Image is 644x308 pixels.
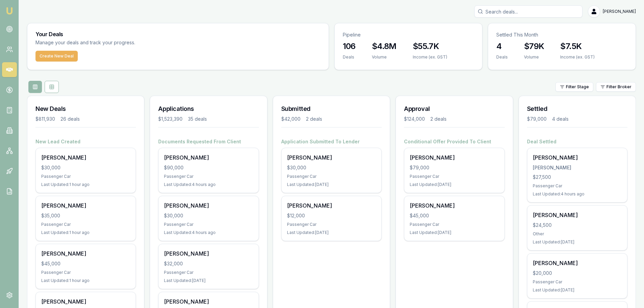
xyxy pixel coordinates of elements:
[343,41,356,52] h3: 106
[41,174,130,179] div: Passenger Car
[287,164,376,171] div: $30,000
[287,202,376,210] div: [PERSON_NAME]
[164,250,253,258] div: [PERSON_NAME]
[164,164,253,171] div: $90,000
[413,54,447,60] div: Income (ex. GST)
[606,84,631,90] span: Filter Broker
[281,104,382,114] h3: Submitted
[533,183,622,189] div: Passenger Car
[496,54,508,60] div: Deals
[533,211,622,219] div: [PERSON_NAME]
[281,138,382,145] h4: Application Submitted To Lender
[41,182,130,187] div: Last Updated: 1 hour ago
[555,82,593,92] button: Filter Stage
[41,153,130,162] div: [PERSON_NAME]
[35,31,320,37] h3: Your Deals
[5,7,14,15] img: emu-icon-u.png
[404,104,504,114] h3: Approval
[164,212,253,219] div: $30,000
[413,41,447,52] h3: $55.7K
[158,104,259,114] h3: Applications
[287,153,376,162] div: [PERSON_NAME]
[343,31,474,38] p: Pipeline
[164,278,253,283] div: Last Updated: [DATE]
[533,191,622,197] div: Last Updated: 4 hours ago
[164,222,253,227] div: Passenger Car
[533,279,622,285] div: Passenger Car
[430,116,447,122] div: 2 deals
[404,116,425,122] div: $124,000
[164,298,253,306] div: [PERSON_NAME]
[35,39,209,47] p: Manage your deals and track your progress.
[404,138,504,145] h4: Conditional Offer Provided To Client
[410,230,499,235] div: Last Updated: [DATE]
[164,182,253,187] div: Last Updated: 4 hours ago
[41,164,130,171] div: $30,000
[533,259,622,267] div: [PERSON_NAME]
[287,182,376,187] div: Last Updated: [DATE]
[35,51,78,62] button: Create New Deal
[524,54,544,60] div: Volume
[533,174,622,181] div: $27,500
[35,104,136,114] h3: New Deals
[596,82,636,92] button: Filter Broker
[474,5,582,18] input: Search deals
[164,153,253,162] div: [PERSON_NAME]
[35,116,55,122] div: $811,930
[41,298,130,306] div: [PERSON_NAME]
[372,54,397,60] div: Volume
[524,41,544,52] h3: $79K
[41,278,130,283] div: Last Updated: 1 hour ago
[533,231,622,237] div: Other
[410,202,499,210] div: [PERSON_NAME]
[41,260,130,267] div: $45,000
[410,212,499,219] div: $45,000
[287,174,376,179] div: Passenger Car
[552,116,569,122] div: 4 deals
[343,54,356,60] div: Deals
[41,250,130,258] div: [PERSON_NAME]
[41,222,130,227] div: Passenger Car
[533,153,622,162] div: [PERSON_NAME]
[566,84,589,90] span: Filter Stage
[306,116,322,122] div: 2 deals
[496,41,508,52] h3: 4
[410,153,499,162] div: [PERSON_NAME]
[164,202,253,210] div: [PERSON_NAME]
[287,222,376,227] div: Passenger Car
[41,270,130,275] div: Passenger Car
[287,230,376,235] div: Last Updated: [DATE]
[41,212,130,219] div: $35,000
[410,182,499,187] div: Last Updated: [DATE]
[603,9,636,14] span: [PERSON_NAME]
[188,116,207,122] div: 35 deals
[41,202,130,210] div: [PERSON_NAME]
[164,260,253,267] div: $32,000
[35,138,136,145] h4: New Lead Created
[496,31,627,38] p: Settled This Month
[158,138,259,145] h4: Documents Requested From Client
[164,230,253,235] div: Last Updated: 4 hours ago
[410,174,499,179] div: Passenger Car
[164,174,253,179] div: Passenger Car
[533,270,622,277] div: $20,000
[560,54,595,60] div: Income (ex. GST)
[560,41,595,52] h3: $7.5K
[410,164,499,171] div: $79,000
[281,116,301,122] div: $42,000
[287,212,376,219] div: $12,000
[527,138,627,145] h4: Deal Settled
[164,270,253,275] div: Passenger Car
[533,287,622,293] div: Last Updated: [DATE]
[533,222,622,229] div: $24,500
[527,116,547,122] div: $79,000
[410,222,499,227] div: Passenger Car
[41,230,130,235] div: Last Updated: 1 hour ago
[61,116,80,122] div: 26 deals
[533,239,622,245] div: Last Updated: [DATE]
[533,164,622,171] div: [PERSON_NAME]
[158,116,183,122] div: $1,523,390
[527,104,627,114] h3: Settled
[372,41,397,52] h3: $4.8M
